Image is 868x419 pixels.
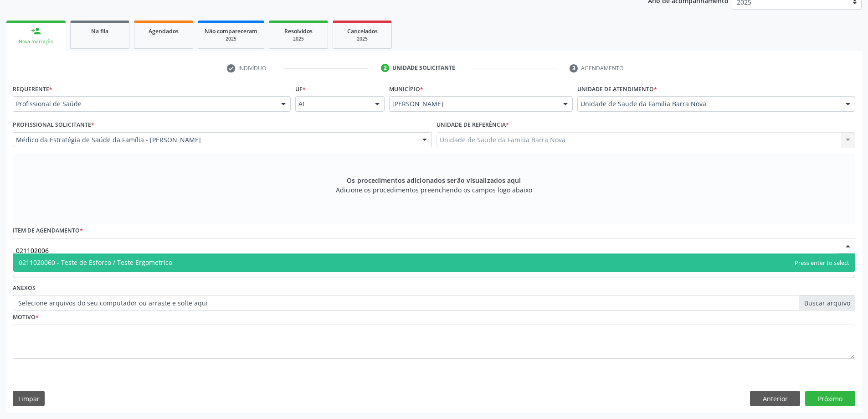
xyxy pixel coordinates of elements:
[336,185,532,195] span: Adicione os procedimentos preenchendo os campos logo abaixo
[381,64,389,72] div: 2
[347,27,378,35] span: Cancelados
[437,118,509,132] label: Unidade de referência
[13,310,39,325] label: Motivo
[580,99,837,109] span: Unidade de Saude da Familia Barra Nova
[31,26,41,36] div: person_add
[13,118,94,132] label: Profissional Solicitante
[205,27,257,35] span: Não compareceram
[298,99,366,109] span: AL
[347,176,521,185] span: Os procedimentos adicionados serão visualizados aqui
[91,27,108,35] span: Na fila
[392,99,554,109] span: [PERSON_NAME]
[19,258,172,267] span: 0211020060 - Teste de Esforco / Teste Ergometrico
[149,27,179,35] span: Agendados
[16,99,272,109] span: Profissional de Saúde
[577,82,657,96] label: Unidade de atendimento
[392,64,455,72] div: Unidade solicitante
[284,27,313,35] span: Resolvidos
[13,82,52,96] label: Requerente
[16,135,413,145] span: Médico da Estratégia de Saúde da Família - [PERSON_NAME]
[13,38,59,45] div: Nova marcação
[339,36,385,42] div: 2025
[13,224,83,238] label: Item de agendamento
[295,82,306,96] label: UF
[13,391,45,406] button: Limpar
[750,391,800,406] button: Anterior
[205,36,257,42] div: 2025
[805,391,855,406] button: Próximo
[389,82,423,96] label: Município
[13,281,36,295] label: Anexos
[276,36,321,42] div: 2025
[16,241,837,259] input: Buscar por procedimento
